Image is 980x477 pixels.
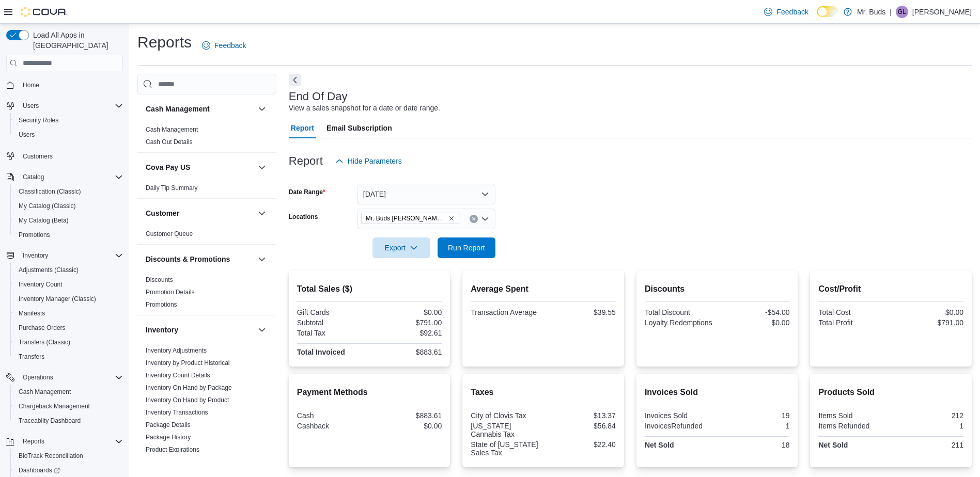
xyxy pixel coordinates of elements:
a: Cash Management [14,386,75,398]
button: Catalog [19,171,48,183]
a: Manifests [14,307,49,320]
button: Run Report [438,237,495,258]
span: BioTrack Reconciliation [19,452,83,460]
button: Reports [19,435,49,448]
button: Inventory [256,324,268,336]
span: Reports [19,435,123,448]
h3: Cash Management [146,104,210,114]
span: Catalog [19,171,123,183]
span: Inventory by Product Historical [146,359,230,367]
span: Discounts [146,276,173,284]
div: Total Cost [818,308,889,316]
span: BioTrack Reconciliation [14,450,123,462]
a: Cash Out Details [146,138,193,146]
span: Report [291,118,314,138]
span: Inventory Count [14,278,123,291]
a: Inventory by Product Historical [146,359,230,367]
div: Gilbert Lopez [896,6,908,18]
input: Dark Mode [817,6,838,17]
span: Transfers (Classic) [19,338,70,346]
div: 19 [719,411,789,420]
span: Customers [19,149,123,162]
div: Subtotal [297,319,367,327]
button: BioTrack Reconciliation [10,449,127,463]
button: Manifests [10,306,127,321]
span: Manifests [19,309,45,317]
button: Remove Mr. Buds Norris St from selection in this group [448,215,455,221]
span: Dashboards [19,466,60,474]
div: $791.00 [371,319,442,327]
a: Users [14,129,39,141]
div: Invoices Sold [645,411,715,420]
span: Inventory Count Details [146,371,210,379]
div: State of [US_STATE] Sales Tax [471,440,541,457]
h2: Products Sold [818,386,963,399]
div: 18 [719,441,789,449]
span: My Catalog (Classic) [14,200,123,212]
h2: Invoices Sold [645,386,790,399]
div: $0.00 [371,422,442,430]
button: [DATE] [357,184,495,204]
button: Customer [146,208,254,218]
span: Operations [23,373,53,381]
button: Classification (Classic) [10,184,127,199]
strong: Total Invoiced [297,348,345,356]
span: Security Roles [19,116,58,124]
h2: Taxes [471,386,616,399]
span: Product Expirations [146,446,199,454]
a: Dashboards [14,464,64,476]
div: Cova Pay US [137,182,276,198]
button: Cash Management [10,385,127,399]
button: Inventory Manager (Classic) [10,292,127,306]
div: City of Clovis Tax [471,411,541,420]
span: Package Details [146,421,191,429]
span: Cash Management [19,388,71,396]
div: Cash Management [137,123,276,152]
a: Transfers [14,351,49,363]
span: Transfers [19,353,44,361]
span: Inventory On Hand by Product [146,396,229,404]
div: $0.00 [893,308,963,316]
span: Users [19,131,35,139]
h3: Report [289,155,323,167]
span: Package History [146,433,191,441]
span: Users [23,102,39,110]
a: Package Details [146,421,191,428]
span: Inventory Manager (Classic) [14,293,123,305]
button: Inventory [19,249,52,262]
p: Mr. Buds [857,6,885,18]
span: Inventory Count [19,280,63,289]
button: Cova Pay US [146,162,254,172]
span: Promotions [19,231,50,239]
div: $22.40 [546,440,616,449]
div: Total Tax [297,329,367,337]
div: View a sales snapshot for a date or date range. [289,103,440,114]
h2: Discounts [645,283,790,295]
button: Customers [2,148,127,163]
span: Purchase Orders [19,324,66,332]
span: Users [14,129,123,141]
button: Reports [2,434,127,449]
div: $0.00 [371,308,442,316]
button: Users [2,99,127,113]
h2: Average Spent [471,283,616,295]
a: Feedback [198,35,250,56]
button: Next [289,74,301,86]
div: $13.37 [546,411,616,420]
a: Inventory Transactions [146,409,208,416]
a: Traceabilty Dashboard [14,415,85,427]
div: Items Refunded [818,422,889,430]
button: Open list of options [481,215,489,223]
button: Discounts & Promotions [256,253,268,265]
div: $92.61 [371,329,442,337]
a: Promotions [146,301,177,308]
button: Clear input [470,215,478,223]
span: Cash Management [146,125,198,134]
a: Inventory On Hand by Package [146,384,232,391]
a: My Catalog (Beta) [14,214,73,227]
div: 1 [893,422,963,430]
button: Users [19,100,43,112]
span: Transfers [14,351,123,363]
